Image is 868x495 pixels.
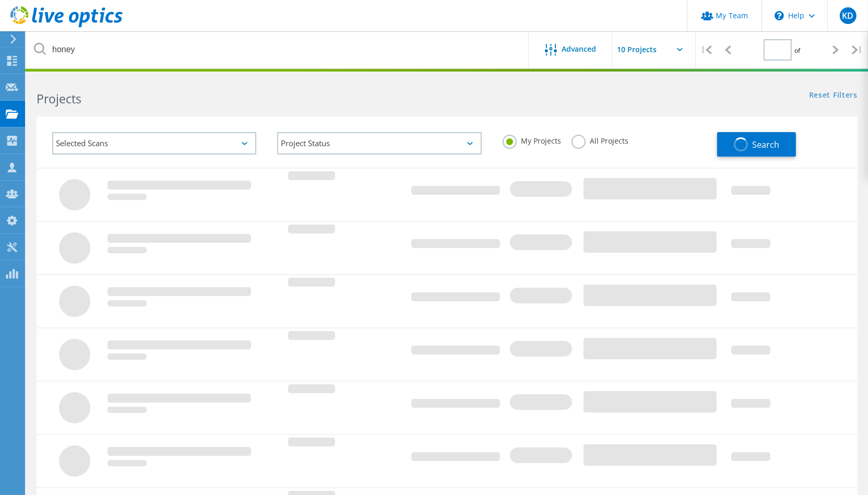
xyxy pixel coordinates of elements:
[503,135,561,145] label: My Projects
[752,139,779,150] span: Search
[794,46,800,55] span: of
[572,135,628,145] label: All Projects
[775,11,784,20] svg: \n
[26,31,529,68] input: Search projects by name, owner, ID, company, etc
[52,132,256,155] div: Selected Scans
[696,31,717,68] div: |
[842,11,853,20] span: KD
[717,132,796,157] button: Search
[10,22,123,29] a: Live Optics Dashboard
[847,31,868,68] div: |
[37,90,81,107] b: Projects
[809,91,858,100] a: Reset Filters
[277,132,481,155] div: Project Status
[562,45,597,53] span: Advanced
